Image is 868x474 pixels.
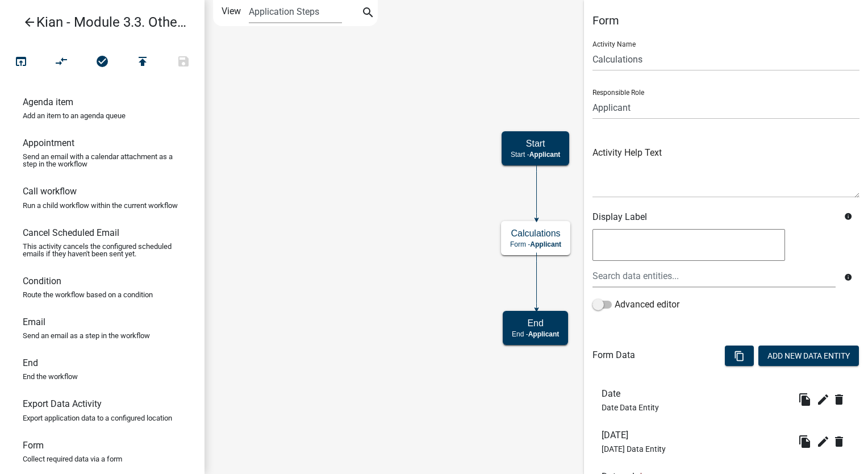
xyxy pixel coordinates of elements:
[23,317,45,327] h6: Email
[529,151,561,159] span: Applicant
[832,433,850,451] button: delete
[361,6,375,22] i: search
[530,240,561,248] span: Applicant
[528,330,560,338] span: Applicant
[816,435,830,448] i: edit
[798,393,812,406] i: file_copy
[734,351,745,361] i: content_copy
[510,228,561,239] h5: Calculations
[41,50,82,74] button: Auto Layout
[832,390,850,409] button: delete
[23,186,77,197] h6: Call workflow
[602,403,659,412] span: Date Data Entity
[14,55,28,70] i: open_in_browser
[1,50,204,77] div: Workflow actions
[602,430,666,440] h6: [DATE]
[798,435,812,448] i: file_copy
[512,330,559,338] p: End -
[359,5,377,23] button: search
[844,273,852,281] i: info
[23,373,78,380] p: End the workflow
[592,211,836,222] h6: Display Label
[23,357,38,368] h6: End
[592,14,859,27] h5: Form
[23,243,182,257] p: This activity cancels the configured scheduled emails if they haven't been sent yet.
[23,398,102,409] h6: Export Data Activity
[592,298,679,311] label: Advanced editor
[177,55,190,70] i: save
[23,227,119,238] h6: Cancel Scheduled Email
[122,50,163,74] button: Publish
[832,435,846,448] i: delete
[23,291,153,298] p: Route the workflow based on a condition
[95,55,109,70] i: check_circle
[832,393,846,406] i: delete
[23,414,172,422] p: Export application data to a configured location
[832,390,850,409] wm-modal-confirm: Delete
[725,346,754,366] button: content_copy
[816,393,830,406] i: edit
[23,455,122,463] p: Collect required data via a form
[136,55,149,70] i: publish
[602,388,659,399] h6: Date
[23,15,36,31] i: arrow_back
[23,153,182,168] p: Send an email with a calendar attachment as a step in the workflow
[512,318,559,329] h5: End
[55,55,69,70] i: compare_arrows
[23,97,73,107] h6: Agenda item
[758,346,859,366] button: Add New Data Entity
[163,50,204,74] button: Save
[23,332,150,339] p: Send an email as a step in the workflow
[592,264,836,288] input: Search data entities...
[796,433,814,451] button: file_copy
[9,9,186,35] a: Kian - Module 3.3. Other formulas
[23,138,74,148] h6: Appointment
[602,444,666,454] span: [DATE] Data Entity
[796,390,814,409] button: file_copy
[725,352,754,361] wm-modal-confirm: Bulk Actions
[23,112,126,119] p: Add an item to an agenda queue
[592,350,635,360] h6: Form Data
[511,138,560,149] h5: Start
[23,202,178,209] p: Run a child workflow within the current workflow
[510,240,561,248] p: Form -
[23,440,44,451] h6: Form
[511,151,560,159] p: Start -
[814,433,832,451] button: edit
[832,433,850,451] wm-modal-confirm: Delete
[814,390,832,409] button: edit
[23,276,61,286] h6: Condition
[844,213,852,221] i: info
[82,50,123,74] button: No problems
[1,50,41,74] button: Test Workflow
